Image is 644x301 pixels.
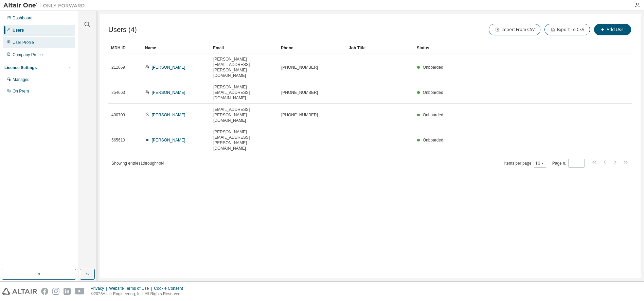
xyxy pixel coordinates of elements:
[13,88,29,94] div: On Prem
[91,291,187,297] p: © 2025 Altair Engineering, Inc. All Rights Reserved.
[152,65,185,70] a: [PERSON_NAME]
[281,43,343,53] div: Phone
[423,138,443,143] span: Onboarded
[13,28,24,33] div: Users
[213,43,275,53] div: Email
[594,24,631,35] button: Add User
[3,2,88,9] img: Altair One
[2,288,37,295] img: altair_logo.svg
[13,40,34,45] div: User Profile
[489,24,540,35] button: Import From CSV
[154,286,187,291] div: Cookie Consent
[13,52,43,57] div: Company Profile
[111,137,125,143] span: 565610
[535,161,544,166] button: 10
[111,90,125,95] span: 254663
[552,159,585,168] span: Page n.
[423,65,443,70] span: Onboarded
[41,288,48,295] img: facebook.svg
[111,65,125,70] span: 211069
[13,15,33,21] div: Dashboard
[281,112,318,118] span: [PHONE_NUMBER]
[349,43,411,53] div: Job Title
[13,77,30,82] div: Managed
[213,107,275,123] span: [EMAIL_ADDRESS][PERSON_NAME][DOMAIN_NAME]
[281,90,318,95] span: [PHONE_NUMBER]
[109,286,154,291] div: Website Terms of Use
[111,43,140,53] div: MDH ID
[417,43,597,53] div: Status
[4,65,37,70] div: License Settings
[423,90,443,95] span: Onboarded
[213,56,275,78] span: [PERSON_NAME][EMAIL_ADDRESS][PERSON_NAME][DOMAIN_NAME]
[108,26,137,34] span: Users (4)
[281,65,318,70] span: [PHONE_NUMBER]
[504,159,546,168] span: Items per page
[145,43,208,53] div: Name
[64,288,71,295] img: linkedin.svg
[111,161,164,166] span: Showing entries 1 through 4 of 4
[152,90,185,95] a: [PERSON_NAME]
[152,113,185,117] a: [PERSON_NAME]
[91,286,109,291] div: Privacy
[423,113,443,117] span: Onboarded
[52,288,59,295] img: instagram.svg
[111,112,125,118] span: 400709
[75,288,85,295] img: youtube.svg
[544,24,590,35] button: Export To CSV
[213,129,275,151] span: [PERSON_NAME][EMAIL_ADDRESS][PERSON_NAME][DOMAIN_NAME]
[152,138,185,143] a: [PERSON_NAME]
[213,84,275,101] span: [PERSON_NAME][EMAIL_ADDRESS][DOMAIN_NAME]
